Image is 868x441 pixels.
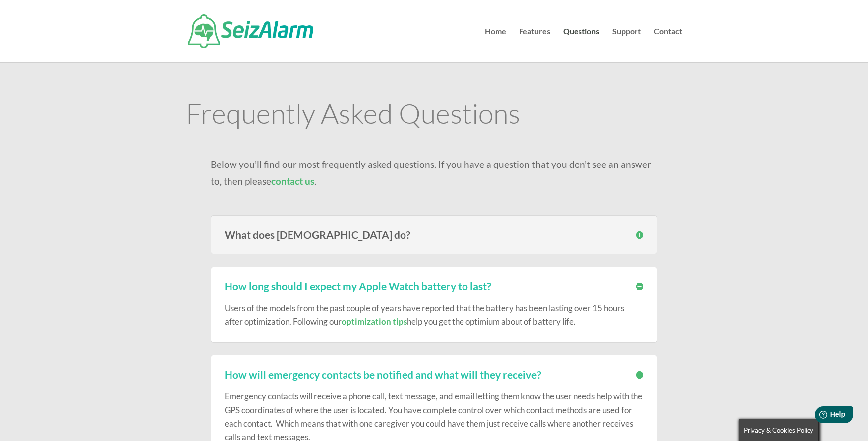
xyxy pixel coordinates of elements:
h3: How long should I expect my Apple Watch battery to last? [225,281,643,291]
h3: What does [DEMOGRAPHIC_DATA] do? [225,229,643,240]
h1: Frequently Asked Questions [186,99,682,132]
a: Home [485,28,506,62]
iframe: Help widget launcher [780,402,857,430]
p: Users of the models from the past couple of years have reported that the battery has been lasting... [225,301,643,328]
a: Questions [563,28,599,62]
a: Support [612,28,641,62]
a: Features [519,28,550,62]
p: Below you’ll find our most frequently asked questions. If you have a question that you don’t see ... [211,156,657,190]
a: contact us [271,175,314,187]
img: SeizAlarm [188,14,313,48]
h3: How will emergency contacts be notified and what will they receive? [225,369,643,380]
a: Contact [654,28,682,62]
span: Privacy & Cookies Policy [744,426,813,434]
a: optimization tips [342,316,407,327]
